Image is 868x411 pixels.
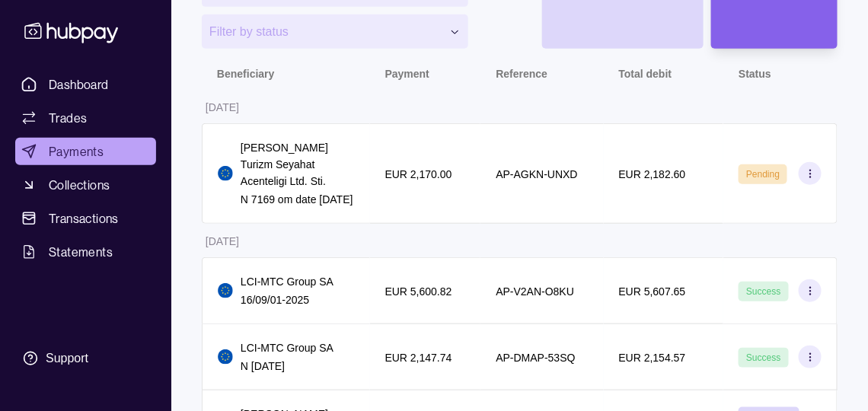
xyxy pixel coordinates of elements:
[49,176,110,194] span: Collections
[218,349,233,365] img: eu
[241,339,333,356] p: LCI-MTC Group SA
[619,168,686,180] p: EUR 2,182.60
[241,273,333,290] p: LCI-MTC Group SA
[49,243,113,261] span: Statements
[496,352,575,364] p: AP-DMAP-53SQ
[241,139,355,190] p: [PERSON_NAME] Turizm Seyahat Acenteligi Ltd. Sti.
[619,285,686,298] p: EUR 5,607.65
[218,166,233,181] img: eu
[385,68,429,80] p: Payment
[619,68,672,80] p: Total debit
[746,286,780,297] span: Success
[241,292,333,308] p: 16/09/01-2025
[619,352,686,364] p: EUR 2,154.57
[206,235,239,247] p: [DATE]
[15,238,156,266] a: Statements
[46,350,88,367] div: Support
[15,171,156,199] a: Collections
[241,191,355,208] p: N 7169 om date [DATE]
[496,285,574,298] p: AP-V2AN-O8KU
[49,109,87,127] span: Trades
[49,209,119,228] span: Transactions
[218,283,233,298] img: eu
[15,205,156,232] a: Transactions
[15,342,156,374] a: Support
[496,168,577,180] p: AP-AGKN-UNXD
[385,352,452,364] p: EUR 2,147.74
[385,168,452,180] p: EUR 2,170.00
[496,68,547,80] p: Reference
[15,138,156,165] a: Payments
[241,358,333,374] p: N [DATE]
[746,352,780,363] span: Success
[49,142,104,161] span: Payments
[49,75,109,94] span: Dashboard
[739,68,771,80] p: Status
[746,169,780,180] span: Pending
[15,104,156,132] a: Trades
[206,101,239,113] p: [DATE]
[385,285,452,298] p: EUR 5,600.82
[217,68,274,80] p: Beneficiary
[15,71,156,98] a: Dashboard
